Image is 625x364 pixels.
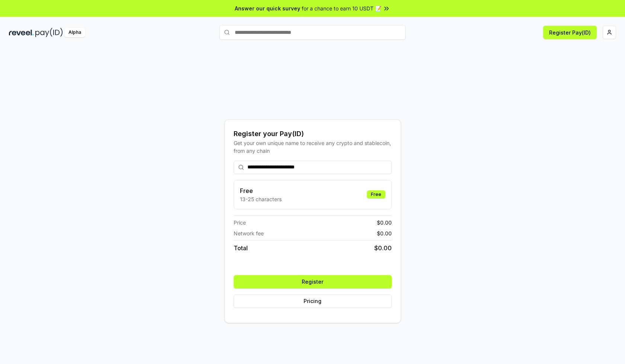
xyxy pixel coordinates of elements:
span: Answer our quick survey [235,4,300,12]
div: Register your Pay(ID) [234,129,392,139]
button: Register Pay(ID) [543,26,597,39]
span: $ 0.00 [377,229,392,237]
span: $ 0.00 [377,219,392,226]
span: Network fee [234,229,264,237]
span: Price [234,219,246,226]
button: Register [234,275,392,289]
span: $ 0.00 [374,244,392,252]
span: Total [234,244,248,252]
img: pay_id [35,28,63,37]
p: 13-25 characters [240,195,282,203]
h3: Free [240,186,282,195]
img: reveel_dark [9,28,34,37]
div: Get your own unique name to receive any crypto and stablecoin, from any chain [234,139,392,155]
span: for a chance to earn 10 USDT 📝 [302,4,381,12]
div: Free [367,190,385,199]
div: Alpha [64,28,85,37]
button: Pricing [234,294,392,308]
